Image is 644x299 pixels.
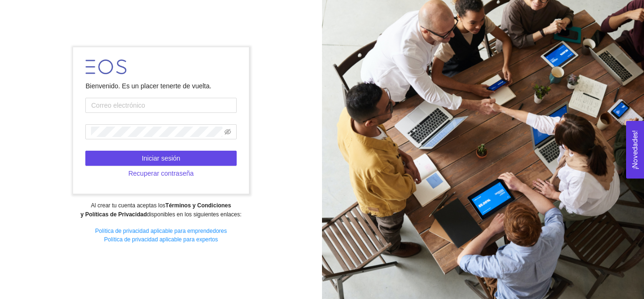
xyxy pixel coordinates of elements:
[6,201,315,219] div: Al crear tu cuenta aceptas los disponibles en los siguientes enlaces:
[626,121,644,179] button: Open Feedback Widget
[85,170,236,177] a: Recuperar contraseña
[128,168,194,179] span: Recuperar contraseña
[85,151,236,166] button: Iniciar sesión
[104,236,218,243] a: Política de privacidad aplicable para expertos
[224,128,231,135] span: eye-invisible
[142,153,181,163] span: Iniciar sesión
[85,166,236,181] button: Recuperar contraseña
[85,98,236,113] input: Correo electrónico
[81,202,231,218] strong: Términos y Condiciones y Políticas de Privacidad
[85,81,236,91] div: Bienvenido. Es un placer tenerte de vuelta.
[85,60,126,74] img: LOGO
[95,228,227,234] a: Política de privacidad aplicable para emprendedores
